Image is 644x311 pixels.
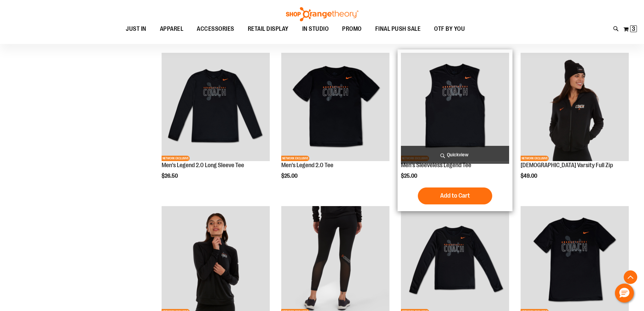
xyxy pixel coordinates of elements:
button: Add to Cart [418,187,492,204]
span: $25.00 [281,173,299,179]
a: APPAREL [153,21,190,37]
a: Quickview [401,146,509,164]
div: product [517,49,632,196]
a: [DEMOGRAPHIC_DATA] Varsity Full Zip [521,162,613,169]
span: $49.00 [521,173,538,179]
div: product [158,49,273,196]
div: product [398,49,512,211]
span: NETWORK EXCLUSIVE [521,156,549,161]
button: Back To Top [624,270,637,284]
img: OTF Mens Coach FA23 Legend 2.0 SS Tee - Black primary image [281,53,389,161]
a: OTF Mens Coach FA23 Legend Sleeveless Tee - Black primary imageNETWORK EXCLUSIVE [401,53,509,162]
span: NETWORK EXCLUSIVE [162,156,190,161]
button: Hello, have a question? Let’s chat. [615,284,634,303]
a: IN STUDIO [295,21,336,37]
span: IN STUDIO [302,21,329,37]
img: OTF Mens Coach FA23 Legend Sleeveless Tee - Black primary image [401,53,509,161]
a: JUST IN [119,21,153,37]
a: ACCESSORIES [190,21,241,37]
a: Men's Legend 2.0 Long Sleeve Tee [162,162,244,169]
a: PROMO [335,21,368,37]
img: OTF Mens Coach FA23 Legend 2.0 LS Tee - Black primary image [162,53,270,161]
span: FINAL PUSH SALE [375,21,421,37]
span: APPAREL [160,21,184,37]
span: OTF BY YOU [434,21,465,37]
a: Men's Sleeveless Legend Tee [401,162,471,169]
a: Men's Legend 2.0 Tee [281,162,333,169]
span: PROMO [342,21,362,37]
span: NETWORK EXCLUSIVE [281,156,309,161]
div: product [278,49,393,196]
img: Shop Orangetheory [285,7,359,21]
a: FINAL PUSH SALE [368,21,428,37]
a: RETAIL DISPLAY [241,21,295,37]
a: OTF Mens Coach FA23 Legend 2.0 SS Tee - Black primary imageNETWORK EXCLUSIVE [281,53,389,162]
img: OTF Ladies Coach FA23 Varsity Full Zip - Black primary image [521,53,629,161]
span: Add to Cart [440,192,470,199]
span: JUST IN [126,21,146,37]
span: $25.00 [401,173,418,179]
a: OTF Mens Coach FA23 Legend 2.0 LS Tee - Black primary imageNETWORK EXCLUSIVE [162,53,270,162]
span: ACCESSORIES [197,21,234,37]
span: 3 [632,25,635,32]
span: $26.50 [162,173,179,179]
span: RETAIL DISPLAY [248,21,289,37]
a: OTF BY YOU [427,21,472,37]
a: OTF Ladies Coach FA23 Varsity Full Zip - Black primary imageNETWORK EXCLUSIVE [521,53,629,162]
